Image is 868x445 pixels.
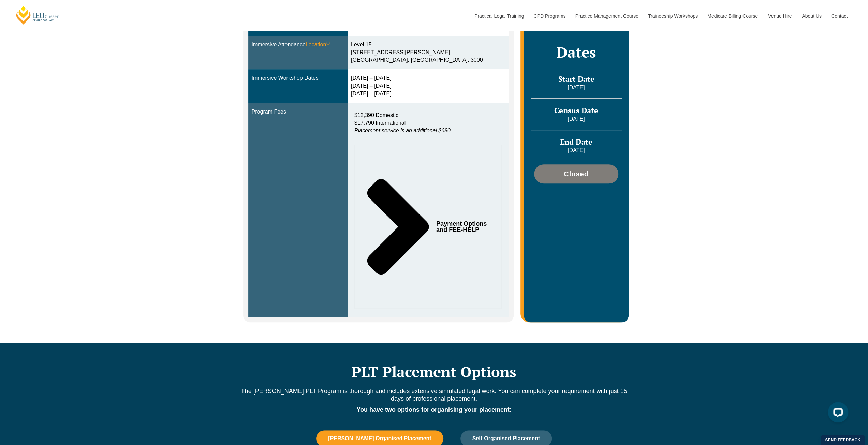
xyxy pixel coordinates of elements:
a: Contact [826,1,853,31]
p: The [PERSON_NAME] PLT Program is thorough and includes extensive simulated legal work. You can co... [240,387,629,402]
div: Immersive Workshop Dates [252,74,344,82]
h2: PLT Placement Options [240,363,629,380]
span: End Date [560,137,592,147]
span: Start Date [558,74,594,84]
span: Self-Organised Placement [472,435,540,442]
a: About Us [797,1,826,31]
a: Closed [534,164,618,183]
a: Traineeship Workshops [643,1,702,31]
p: [DATE] [531,147,621,154]
span: Location [306,41,330,49]
span: $17,790 International [354,120,406,126]
p: [DATE] [531,115,621,123]
div: Level 15 [STREET_ADDRESS][PERSON_NAME] [GEOGRAPHIC_DATA], [GEOGRAPHIC_DATA], 3000 [351,41,505,64]
h2: Dates [531,44,621,61]
span: [PERSON_NAME] Organised Placement [328,435,431,442]
span: Closed [564,170,589,177]
span: Payment Options and FEE-HELP [436,221,489,233]
a: Medicare Billing Course [702,1,763,31]
a: Practical Legal Training [469,1,529,31]
div: Program Fees [252,108,344,116]
strong: You have two options for organising your placement: [356,406,512,413]
p: [DATE] [531,84,621,91]
a: Practice Management Course [570,1,643,31]
a: Venue Hire [763,1,797,31]
iframe: LiveChat chat widget [822,399,851,428]
div: Immersive Attendance [252,41,344,49]
a: CPD Programs [528,1,570,31]
span: $12,390 Domestic [354,112,398,118]
a: [PERSON_NAME] Centre for Law [15,5,61,25]
div: [DATE] – [DATE] [DATE] – [DATE] [DATE] – [DATE] [351,74,505,98]
span: Census Date [554,105,598,115]
sup: ⓘ [326,41,330,45]
em: Placement service is an additional $680 [354,128,451,133]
